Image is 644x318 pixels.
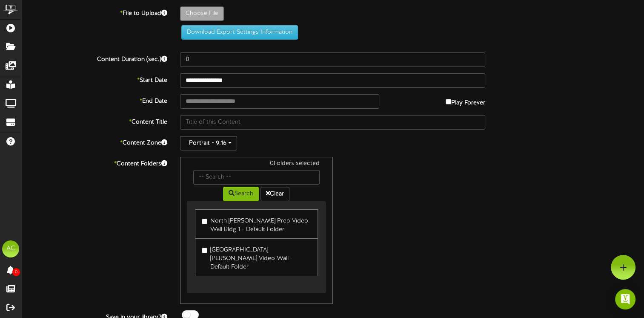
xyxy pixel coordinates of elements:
[187,159,326,170] div: 0 Folders selected
[615,289,635,309] div: Open Intercom Messenger
[193,170,319,185] input: -- Search --
[15,73,174,85] label: Start Date
[15,6,174,18] label: File to Upload
[15,157,174,168] label: Content Folders
[15,115,174,127] label: Content Title
[15,94,174,106] label: End Date
[15,136,174,147] label: Content Zone
[180,115,485,130] input: Title of this Content
[223,187,259,201] button: Search
[15,52,174,64] label: Content Duration (sec.)
[177,29,298,35] a: Download Export Settings Information
[202,219,207,224] input: North [PERSON_NAME] Prep Video Wall Bldg 1 - Default Folder
[446,94,485,107] label: Play Forever
[446,99,451,104] input: Play Forever
[202,248,207,253] input: [GEOGRAPHIC_DATA][PERSON_NAME] Video Wall - Default Folder
[260,187,289,201] button: Clear
[2,240,19,257] div: AC
[181,25,298,40] button: Download Export Settings Information
[12,268,20,276] span: 0
[202,214,311,234] label: North [PERSON_NAME] Prep Video Wall Bldg 1 - Default Folder
[180,136,237,150] button: Portrait - 9:16
[202,243,311,272] label: [GEOGRAPHIC_DATA][PERSON_NAME] Video Wall - Default Folder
